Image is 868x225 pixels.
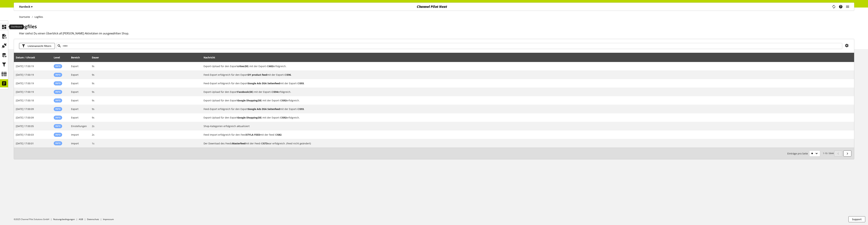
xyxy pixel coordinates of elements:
span: Info [55,142,61,145]
span: Export [71,107,78,111]
button: Support [848,216,865,222]
span: 9s [92,99,94,102]
small: 1-10 / 3644 [787,151,834,157]
span: Info [55,73,61,76]
span: [DATE] 17:00:18 [16,99,34,102]
b: DE [250,90,253,93]
b: DE [245,65,248,68]
a: Nutzungsbedingungen [53,218,75,221]
b: Google Ads DSA Seitenfeed [248,82,280,85]
a: Startseite [19,15,32,19]
span: [DATE] 17:00:19 [16,82,34,85]
b: DY product feed [248,73,267,76]
b: Masterfeed [232,142,245,145]
div: Nachricht [204,54,852,61]
span: Info [55,108,61,110]
h2: Feed Import erfolgreich für den Feed STYLA FEED mit der feed ID 582. [204,133,846,136]
span: 9s [92,73,94,76]
b: 596 [287,73,291,76]
h2: Feed-Export erfolgreich für den Export Google Ads DSA Seitenfeed mit der Export-ID 593. [204,107,846,111]
h2: Der Download des Feeds Masterfeed mit der Feed-ID 573 war erfolgreich. (Feed nicht geändert) [204,142,846,145]
b: 592 [282,99,286,102]
span: 9s [92,82,94,85]
span: Export [71,73,78,76]
b: Google Ads DSA Seitenfeed [248,107,280,111]
b: criteo [237,65,244,68]
span: Import [71,142,79,145]
h2: Export-Upload für den Export Google Shopping (DE) mit der Export-ID 592 erfolgreich. [204,116,846,119]
span: [DATE] 17:00:01 [16,142,34,145]
span: Einstellungen [71,124,87,128]
b: STYLA FEED [246,133,260,136]
button: Listenansicht filtern [19,43,55,49]
span: [DATE] 17:00:19 [16,65,34,68]
span: ▾ [31,5,32,9]
span: [DATE] 17:00:09 [16,116,34,119]
b: Google Shopping [237,99,257,102]
span: Export [71,90,78,93]
h2: Export-Upload für den Export Facebook (DE) mit der Export-ID 594 erfolgreich. [204,90,846,94]
b: 602 [269,65,273,68]
span: 1s [92,142,94,145]
h2: Hier siehst Du einen Überblick all [PERSON_NAME] Aktivitäten im ausgewählten Shop. [19,31,854,35]
nav: main navigation [14,3,854,11]
b: Google Shopping [237,116,257,119]
span: 9s [92,107,94,111]
span: 9s [92,90,94,93]
span: Export [71,99,78,102]
b: 593 [300,82,304,85]
h2: Export-Upload für den Export criteo (DE) mit der Export-ID 602 erfolgreich. [204,64,846,68]
b: 593 [300,107,304,111]
span: Info [55,90,61,93]
h2: Shop-Kategorien erfolgreich aktualisiert [204,124,846,128]
div: Level [54,56,63,59]
span: Info [55,116,61,119]
h2: Export-Upload für den Export Google Shopping (DE) mit der Export-ID 592 erfolgreich. [204,99,846,102]
span: Support [852,217,862,221]
b: 594 [274,90,278,93]
h2: Feed-Export erfolgreich für den Export DY product feed mit der Export-ID 596. [204,73,846,77]
span: 9s [92,65,94,68]
div: Datum / Uhrzeit [16,56,38,59]
span: Export [71,116,78,119]
div: Dashboard [9,24,24,29]
span: [DATE] 17:00:19 [16,73,34,76]
span: Einträge pro Seite [787,152,809,155]
span: Export [71,82,78,85]
span: [DATE] 17:00:05 [16,124,34,128]
b: 573 [263,142,267,145]
a: Datenschutz [87,218,99,221]
li: ©2025 Channel Pilot Solutions GmbH [14,218,53,221]
span: Info [55,65,61,68]
p: Hardeck [19,5,32,9]
b: DE [258,116,261,119]
span: 9s [92,116,94,119]
span: Info [55,125,61,128]
span: Info [55,82,61,85]
div: Dauer [92,56,102,59]
span: [DATE] 17:00:03 [16,133,34,136]
span: Export [71,65,78,68]
b: Facebook [237,90,249,93]
span: 2s [92,133,94,136]
b: 582 [277,133,281,136]
span: [DATE] 17:00:09 [16,107,34,111]
span: Import [71,133,79,136]
div: Bereich [71,56,83,59]
a: AGB [79,218,83,221]
span: [DATE] 17:00:19 [16,90,34,93]
span: Logfiles [19,23,37,30]
b: 592 [282,116,286,119]
b: DE [258,99,261,102]
span: Info [55,133,61,136]
span: Listenansicht filtern [28,44,51,48]
span: 2s [92,124,94,128]
h2: Feed-Export erfolgreich für den Export Google Ads DSA Seitenfeed mit der Export-ID 593. [204,82,846,85]
a: Impressum [103,218,114,221]
span: Info [55,99,61,102]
